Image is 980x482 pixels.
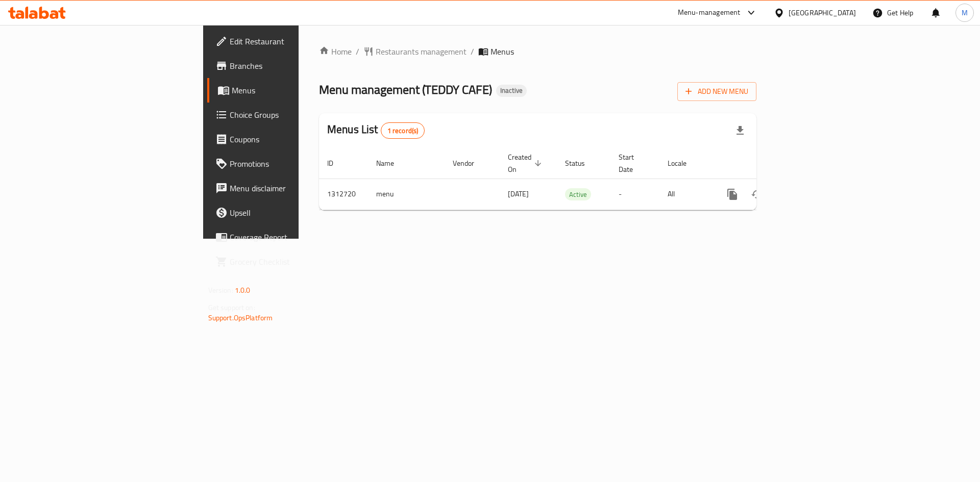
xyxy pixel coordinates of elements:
[230,35,359,47] span: Edit Restaurant
[376,45,467,58] span: Restaurants management
[230,231,359,243] span: Coverage Report
[363,45,467,58] a: Restaurants management
[207,127,367,151] a: Coupons
[207,103,367,127] a: Choice Groups
[368,179,445,210] td: menu
[962,7,968,18] span: M
[207,151,367,176] a: Promotions
[232,84,359,96] span: Menus
[491,45,514,58] span: Menus
[235,284,251,297] span: 1.0.0
[565,157,598,169] span: Status
[508,151,545,175] span: Created On
[453,157,487,169] span: Vendor
[207,54,367,78] a: Branches
[619,151,647,175] span: Start Date
[668,157,700,169] span: Locale
[207,176,367,200] a: Menu disclaimer
[565,189,591,200] span: Active
[207,225,367,249] a: Coverage Report
[230,182,359,194] span: Menu disclaimer
[230,133,359,145] span: Coupons
[319,148,826,210] table: enhanced table
[789,7,856,18] div: [GEOGRAPHIC_DATA]
[230,60,359,72] span: Branches
[496,86,527,95] span: Inactive
[207,249,367,274] a: Grocery Checklist
[230,158,359,170] span: Promotions
[230,109,359,121] span: Choice Groups
[327,157,347,169] span: ID
[207,29,367,54] a: Edit Restaurant
[678,7,741,19] div: Menu-management
[565,188,591,200] div: Active
[712,148,826,179] th: Actions
[208,284,233,297] span: Version:
[659,179,712,210] td: All
[508,187,529,200] span: [DATE]
[381,122,425,139] div: Total records count
[208,311,273,324] a: Support.OpsPlatform
[230,256,359,268] span: Grocery Checklist
[327,122,425,139] h2: Menus List
[208,301,255,314] span: Get support on:
[471,45,474,58] li: /
[685,85,748,98] span: Add New Menu
[319,45,756,58] nav: breadcrumb
[677,82,756,101] button: Add New Menu
[230,207,359,219] span: Upsell
[720,182,745,207] button: more
[745,182,769,207] button: Change Status
[381,126,425,136] span: 1 record(s)
[376,157,407,169] span: Name
[207,200,367,225] a: Upsell
[610,179,659,210] td: -
[496,85,527,97] div: Inactive
[319,78,492,101] span: Menu management ( TEDDY CAFE )
[728,118,752,143] div: Export file
[207,78,367,103] a: Menus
